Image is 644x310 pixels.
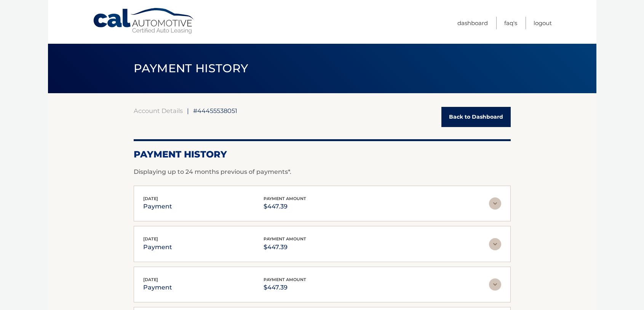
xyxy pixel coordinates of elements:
p: $447.39 [264,242,306,253]
a: Cal Automotive [93,8,195,35]
p: Displaying up to 24 months previous of payments*. [134,167,511,176]
p: payment [143,242,172,253]
img: accordion-rest.svg [489,197,501,210]
span: #44455538051 [193,107,237,114]
p: payment [143,282,172,293]
p: $447.39 [264,201,306,212]
span: payment amount [264,196,306,201]
a: Dashboard [457,17,488,29]
span: [DATE] [143,236,158,242]
img: accordion-rest.svg [489,278,501,291]
span: payment amount [264,277,306,282]
span: [DATE] [143,196,158,201]
span: PAYMENT HISTORY [134,61,248,75]
a: Logout [534,17,552,29]
a: FAQ's [504,17,517,29]
a: Back to Dashboard [441,107,511,127]
p: $447.39 [264,282,306,293]
span: [DATE] [143,277,158,282]
img: accordion-rest.svg [489,238,501,250]
h2: Payment History [134,149,511,160]
a: Account Details [134,107,183,114]
p: payment [143,201,172,212]
span: | [187,107,189,114]
span: payment amount [264,236,306,242]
